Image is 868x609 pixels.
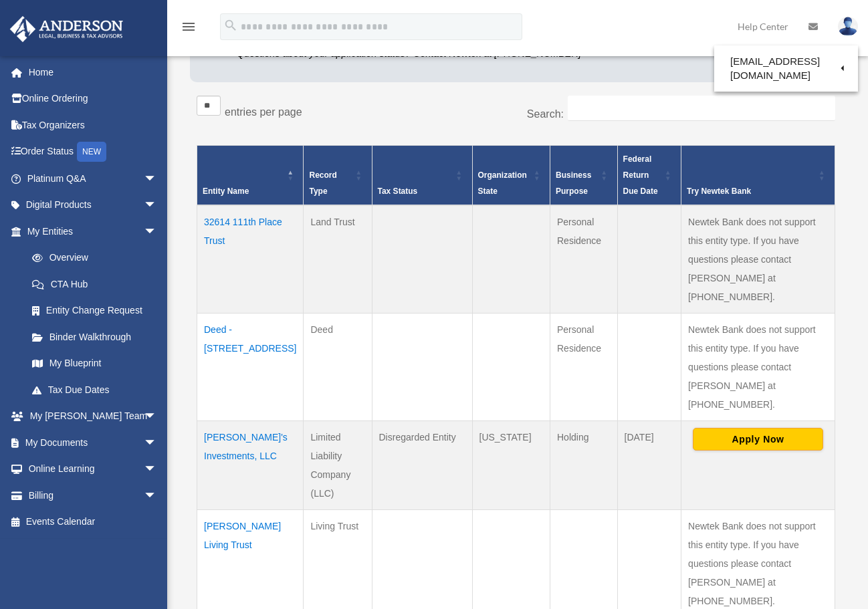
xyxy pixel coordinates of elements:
a: Online Ordering [9,86,177,112]
span: arrow_drop_down [144,192,171,219]
a: My Entitiesarrow_drop_down [9,218,171,245]
span: arrow_drop_down [144,482,171,509]
a: Tax Organizers [9,112,177,138]
td: Newtek Bank does not support this entity type. If you have questions please contact [PERSON_NAME]... [681,313,835,420]
td: [PERSON_NAME]'s Investments, LLC [197,420,304,509]
a: Overview [19,245,164,271]
th: Try Newtek Bank : Activate to sort [681,145,835,205]
td: Holding [550,420,617,509]
span: Business Purpose [556,170,591,196]
a: My [PERSON_NAME] Teamarrow_drop_down [9,403,177,430]
span: arrow_drop_down [144,165,171,193]
th: Organization State: Activate to sort [472,145,550,205]
a: Order StatusNEW [9,138,177,166]
a: Billingarrow_drop_down [9,482,177,509]
th: Federal Return Due Date: Activate to sort [617,145,681,205]
button: Apply Now [693,428,823,451]
img: User Pic [838,17,858,36]
a: Digital Productsarrow_drop_down [9,192,177,219]
div: Try Newtek Bank [687,183,815,199]
a: Tax Due Dates [19,376,171,403]
a: Home [9,59,177,86]
a: My Blueprint [19,350,171,377]
a: Online Learningarrow_drop_down [9,456,177,483]
th: Record Type: Activate to sort [304,145,372,205]
th: Tax Status: Activate to sort [372,145,472,205]
i: search [223,18,238,33]
a: [EMAIL_ADDRESS][DOMAIN_NAME] [714,49,858,88]
span: arrow_drop_down [144,456,171,483]
span: Entity Name [203,187,249,196]
td: Disregarded Entity [372,420,472,509]
a: Entity Change Request [19,297,171,324]
td: Deed - [STREET_ADDRESS] [197,313,304,420]
div: NEW [77,142,106,162]
td: Deed [304,313,372,420]
td: Newtek Bank does not support this entity type. If you have questions please contact [PERSON_NAME]... [681,205,835,314]
td: [DATE] [617,420,681,509]
a: My Documentsarrow_drop_down [9,429,177,456]
span: arrow_drop_down [144,429,171,457]
span: Record Type [309,170,336,196]
th: Entity Name: Activate to invert sorting [197,145,304,205]
td: Limited Liability Company (LLC) [304,420,372,509]
a: Platinum Q&Aarrow_drop_down [9,165,177,192]
td: [US_STATE] [472,420,550,509]
i: menu [181,19,197,35]
a: menu [181,23,197,35]
span: Tax Status [378,187,418,196]
span: Organization State [478,170,527,196]
td: Personal Residence [550,205,617,314]
td: Land Trust [304,205,372,314]
td: 32614 111th Place Trust [197,205,304,314]
span: arrow_drop_down [144,218,171,245]
span: arrow_drop_down [144,403,171,431]
a: Binder Walkthrough [19,324,171,350]
img: Anderson Advisors Platinum Portal [6,16,127,42]
span: Federal Return Due Date [623,154,658,196]
a: Events Calendar [9,509,177,535]
label: Search: [527,108,564,120]
label: entries per page [225,106,302,118]
th: Business Purpose: Activate to sort [550,145,617,205]
td: Personal Residence [550,313,617,420]
a: CTA Hub [19,271,171,297]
